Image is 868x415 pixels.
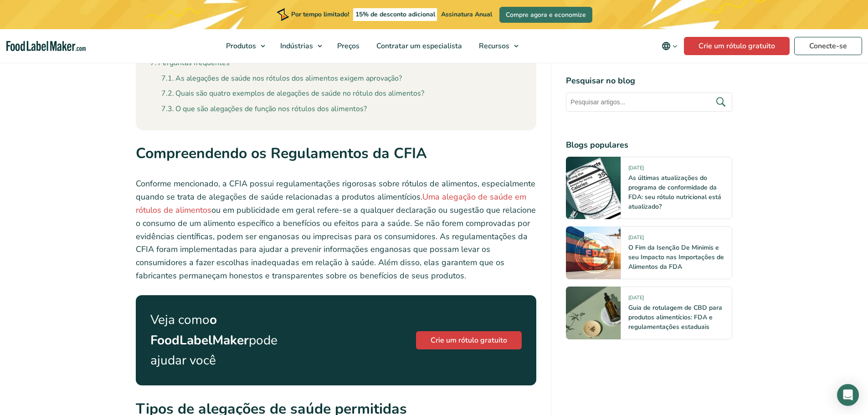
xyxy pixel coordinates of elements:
a: Recursos [471,29,523,63]
font: Veja como [150,311,210,328]
font: 15% de desconto adicional [355,10,435,19]
font: Compreendendo os Regulamentos da CFIA [136,143,427,163]
a: Crie um rótulo gratuito [684,37,790,55]
font: Por tempo limitado! [291,10,349,19]
font: Conforme mencionado, a CFIA possui regulamentações rigorosas sobre rótulos de alimentos, especial... [136,178,535,202]
font: Indústrias [280,41,313,51]
font: [DATE] [628,164,644,171]
a: Perguntas frequentes [150,57,230,69]
a: Preços [329,29,366,63]
font: Crie um rótulo gratuito [699,41,775,51]
font: [DATE] [628,294,644,301]
a: As últimas atualizações do programa de conformidade da FDA: seu rótulo nutricional está atualizado? [628,174,721,211]
a: Contratar um especialista [368,29,468,63]
input: Pesquisar artigos... [566,92,732,112]
a: O que são alegações de função nos rótulos dos alimentos? [161,103,367,115]
font: Produtos [226,41,256,51]
font: Pesquisar no blog [566,75,635,86]
a: Guia de rotulagem de CBD para produtos alimentícios: FDA e regulamentações estaduais [628,303,722,331]
font: ou em publicidade em geral refere-se a qualquer declaração ou sugestão que relacione o consumo de... [136,205,536,281]
a: Quais são quatro exemplos de alegações de saúde no rótulo dos alimentos? [161,88,424,100]
font: Assinatura Anual [441,10,492,19]
font: Preços [337,41,360,51]
a: Produtos [218,29,270,63]
font: Contratar um especialista [376,41,462,51]
div: Abra o Intercom Messenger [837,384,859,406]
font: Conecte-se [809,41,847,51]
a: Indústrias [272,29,327,63]
font: As alegações de saúde nos rótulos dos alimentos exigem aprovação? [175,73,402,83]
font: O que são alegações de função nos rótulos dos alimentos? [175,104,367,114]
font: Blogs populares [566,139,628,150]
font: Recursos [479,41,509,51]
a: Crie um rótulo gratuito [416,331,522,349]
font: [DATE] [628,234,644,241]
font: Quais são quatro exemplos de alegações de saúde no rótulo dos alimentos? [175,88,424,98]
font: Compre agora e economize [506,10,586,19]
a: Conecte-se [794,37,862,55]
font: Crie um rótulo gratuito [431,335,507,345]
a: Página inicial do Food Label Maker [6,41,86,51]
a: Compre agora e economize [499,7,592,23]
font: o FoodLabelMaker [150,311,249,349]
a: O Fim da Isenção De Minimis e seu Impacto nas Importações de Alimentos da FDA [628,243,724,271]
button: Alterar idioma [655,37,684,55]
a: As alegações de saúde nos rótulos dos alimentos exigem aprovação? [161,73,402,85]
